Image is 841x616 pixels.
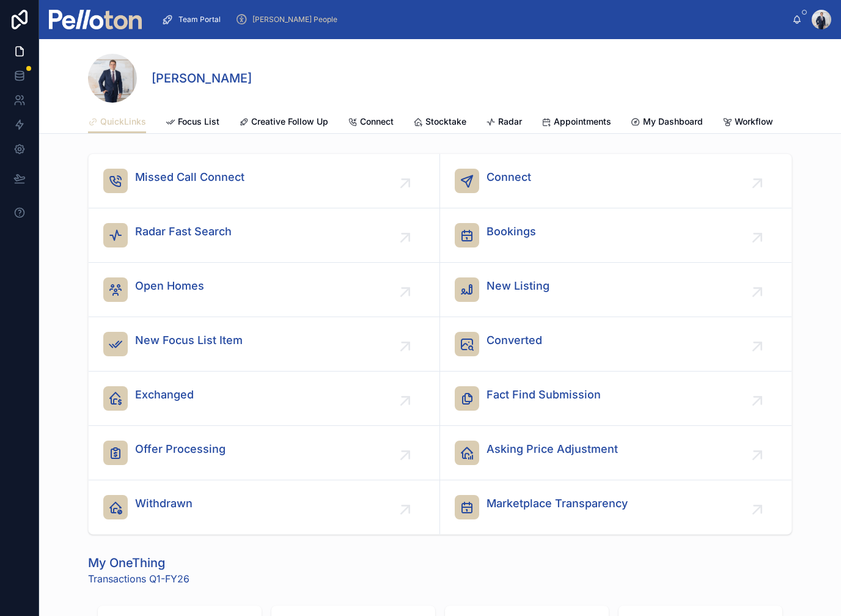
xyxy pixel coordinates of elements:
a: Exchanged [89,372,440,426]
span: Stocktake [425,116,466,128]
a: Radar [486,111,522,135]
span: Withdrawn [135,495,193,512]
a: Focus List [166,111,219,135]
a: Connect [348,111,394,135]
a: Appointments [542,111,611,135]
a: New Listing [440,263,791,317]
span: Exchanged [135,386,194,403]
span: Creative Follow Up [251,116,328,128]
a: Radar Fast Search [89,208,440,263]
a: QuickLinks [88,111,146,134]
a: Marketplace Transparency [440,480,791,534]
span: QuickLinks [100,116,146,128]
span: Focus List [178,116,219,128]
img: App logo [49,10,142,29]
a: Open Homes [89,263,440,317]
a: Withdrawn [89,480,440,534]
span: Radar [498,116,522,128]
span: Transactions Q1-FY26 [88,571,189,586]
span: Missed Call Connect [135,169,244,186]
span: Converted [487,332,542,349]
span: Asking Price Adjustment [487,441,618,458]
a: Converted [440,317,791,372]
a: Asking Price Adjustment [440,426,791,480]
span: My Dashboard [643,116,703,128]
a: Fact Find Submission [440,372,791,426]
span: New Listing [487,277,549,295]
span: [PERSON_NAME] People [252,15,337,24]
h1: [PERSON_NAME] [152,70,252,87]
a: Missed Call Connect [89,154,440,208]
span: Connect [360,116,394,128]
span: Fact Find Submission [487,386,601,403]
a: Team Portal [158,9,229,31]
span: Workflow [735,116,773,128]
a: Workflow [722,111,773,135]
a: New Focus List Item [89,317,440,372]
a: My Dashboard [631,111,703,135]
span: Marketplace Transparency [487,495,628,512]
a: Stocktake [413,111,466,135]
a: [PERSON_NAME] People [232,9,346,31]
h1: My OneThing [88,554,189,571]
span: Appointments [554,116,611,128]
span: New Focus List Item [135,332,243,349]
a: Connect [440,154,791,208]
a: Bookings [440,208,791,263]
a: Creative Follow Up [239,111,328,135]
div: scrollable content [152,6,792,33]
span: Bookings [487,223,536,240]
span: Connect [487,169,531,186]
span: Open Homes [135,277,204,295]
span: Radar Fast Search [135,223,232,240]
span: Team Portal [178,15,221,24]
a: Offer Processing [89,426,440,480]
span: Offer Processing [135,441,226,458]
